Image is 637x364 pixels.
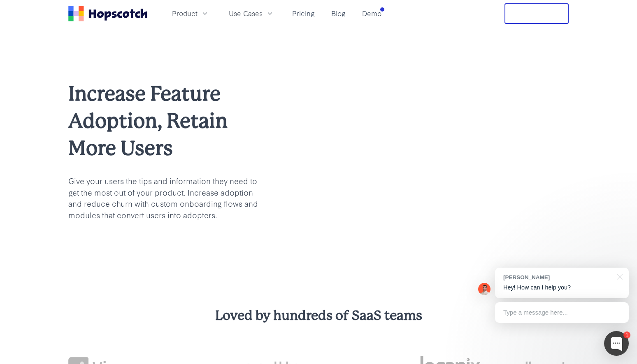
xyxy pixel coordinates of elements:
[503,283,621,292] p: Hey! How can I help you?
[478,283,491,295] img: Mark Spera
[504,3,569,24] button: Free Trial
[68,307,569,325] h3: Loved by hundreds of SaaS teams
[328,7,349,20] a: Blog
[229,8,263,19] span: Use Cases
[289,7,318,20] a: Pricing
[68,175,261,221] p: Give your users the tips and information they need to get the most out of your product. Increase ...
[68,80,261,162] h1: Increase Feature Adoption, Retain More Users
[495,302,629,323] div: Type a message here...
[68,6,147,21] a: Home
[172,8,198,19] span: Product
[167,7,214,20] button: Product
[359,7,385,20] a: Demo
[224,7,279,20] button: Use Cases
[288,60,569,241] img: hopscotch-feature-adoption-tooltips-2
[503,273,612,281] div: [PERSON_NAME]
[623,331,630,338] div: 1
